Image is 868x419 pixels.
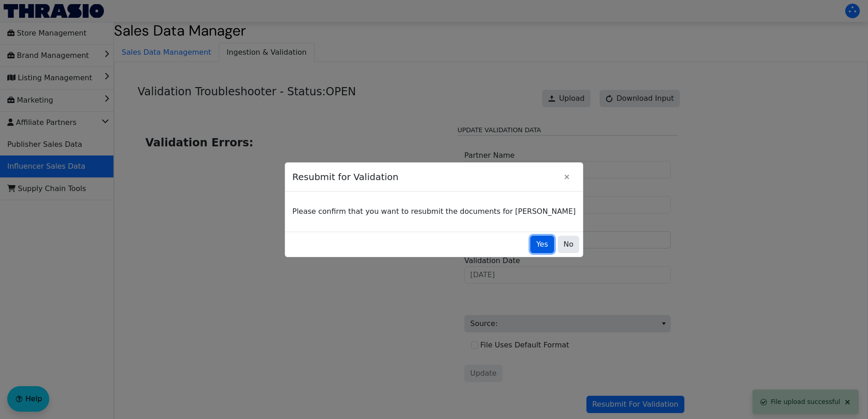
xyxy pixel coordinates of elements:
span: Yes [536,239,548,250]
span: Resubmit for Validation [293,166,559,188]
span: No [564,239,574,250]
button: No [558,236,580,253]
button: Yes [530,236,554,253]
p: Please confirm that you want to resubmit the documents for [PERSON_NAME] [293,206,576,217]
button: Close [558,168,575,186]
